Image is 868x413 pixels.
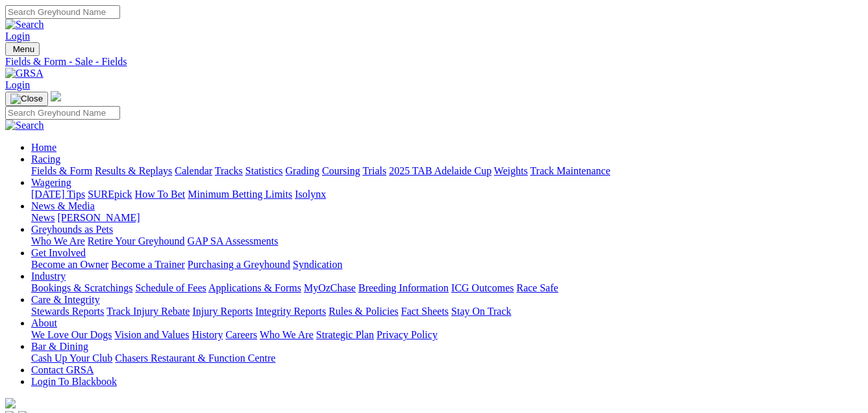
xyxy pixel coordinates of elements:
[5,5,120,19] input: Search
[31,259,108,270] a: Become an Owner
[208,282,301,293] a: Applications & Forms
[115,353,275,364] a: Chasers Restaurant & Function Centre
[5,92,48,106] button: Toggle navigation
[31,165,863,177] div: Racing
[358,282,449,293] a: Breeding Information
[5,31,30,42] a: Login
[31,353,863,364] div: Bar & Dining
[530,165,610,176] a: Track Maintenance
[31,200,95,211] a: News & Media
[31,189,863,200] div: Wagering
[304,282,356,293] a: MyOzChase
[31,235,85,246] a: Who We Are
[31,282,132,293] a: Bookings & Scratchings
[494,165,528,176] a: Weights
[293,259,342,270] a: Syndication
[295,189,326,200] a: Isolynx
[377,329,438,340] a: Privacy Policy
[5,56,863,68] a: Fields & Form - Sale - Fields
[322,165,360,176] a: Coursing
[316,329,374,340] a: Strategic Plan
[192,329,223,340] a: History
[106,306,190,317] a: Track Injury Rebate
[135,189,186,200] a: How To Bet
[31,353,112,364] a: Cash Up Your Club
[111,259,185,270] a: Become a Trainer
[31,165,92,176] a: Fields & Form
[31,317,57,328] a: About
[389,165,491,176] a: 2025 TAB Adelaide Cup
[31,282,863,294] div: Industry
[31,341,88,352] a: Bar & Dining
[260,329,314,340] a: Who We Are
[245,165,283,176] a: Statistics
[451,282,514,293] a: ICG Outcomes
[225,329,257,340] a: Careers
[31,212,55,223] a: News
[5,106,120,120] input: Search
[188,189,292,200] a: Minimum Betting Limits
[31,306,104,317] a: Stewards Reports
[135,282,206,293] a: Schedule of Fees
[31,235,863,247] div: Greyhounds as Pets
[95,165,172,176] a: Results & Replays
[88,235,185,246] a: Retire Your Greyhound
[451,306,511,317] a: Stay On Track
[5,42,40,56] button: Toggle navigation
[5,120,44,131] img: Search
[31,294,100,305] a: Care & Integrity
[57,212,140,223] a: [PERSON_NAME]
[188,235,279,246] a: GAP SA Assessments
[31,212,863,224] div: News & Media
[31,224,113,235] a: Greyhounds as Pets
[31,189,85,200] a: [DATE] Tips
[31,376,117,387] a: Login To Blackbook
[362,165,386,176] a: Trials
[88,189,132,200] a: SUREpick
[31,259,863,271] div: Get Involved
[10,94,43,104] img: Close
[51,91,61,101] img: logo-grsa-white.png
[13,44,34,54] span: Menu
[255,306,326,317] a: Integrity Reports
[5,68,43,79] img: GRSA
[175,165,212,176] a: Calendar
[31,364,93,375] a: Contact GRSA
[5,79,30,90] a: Login
[31,247,86,258] a: Get Involved
[31,306,863,317] div: Care & Integrity
[401,306,449,317] a: Fact Sheets
[31,142,56,153] a: Home
[5,19,44,31] img: Search
[329,306,399,317] a: Rules & Policies
[286,165,319,176] a: Grading
[114,329,189,340] a: Vision and Values
[31,271,66,282] a: Industry
[192,306,253,317] a: Injury Reports
[31,329,863,341] div: About
[5,398,16,408] img: logo-grsa-white.png
[31,329,112,340] a: We Love Our Dogs
[215,165,243,176] a: Tracks
[31,177,71,188] a: Wagering
[516,282,558,293] a: Race Safe
[188,259,290,270] a: Purchasing a Greyhound
[31,153,60,165] a: Racing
